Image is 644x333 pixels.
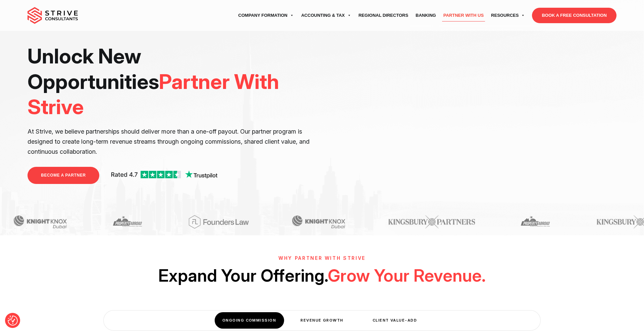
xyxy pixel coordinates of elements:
[327,44,616,206] iframe: <br />
[412,6,440,25] a: Banking
[487,6,529,25] a: Resources
[355,6,412,25] a: Regional Directors
[215,312,284,329] div: Ongoing Commission
[8,316,18,326] button: Consent Preferences
[532,8,616,23] a: BOOK A FREE CONSULTATION
[28,7,78,24] img: main-logo.svg
[328,265,486,286] span: Grow Your Revenue.
[28,44,317,120] h1: Unlock New Opportunities
[28,167,99,184] a: BECOME A PARTNER
[360,312,430,329] div: Client Value-Add
[28,127,317,157] p: At Strive, we believe partnerships should deliver more than a one-off payout. Our partner program...
[234,6,298,25] a: Company Formation
[28,69,279,120] span: Partner With Strive
[287,312,357,329] div: Revenue Growth
[440,6,487,25] a: Partner with Us
[8,316,18,326] img: Revisit consent button
[298,6,355,25] a: Accounting & Tax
